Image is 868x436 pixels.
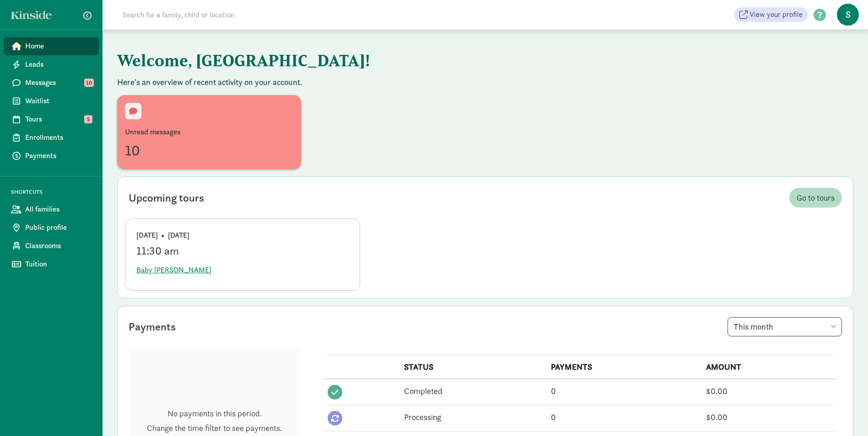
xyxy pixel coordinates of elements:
div: $0.00 [706,411,833,423]
span: Go to tours [797,191,835,204]
div: 0 [551,385,695,397]
p: Here's an overview of recent activity on your account. [117,77,853,88]
h1: Welcome, [GEOGRAPHIC_DATA]! [117,44,570,77]
p: No payments in this period. [147,408,282,419]
span: View your profile [749,9,803,20]
span: Baby [PERSON_NAME] [136,265,211,276]
p: Change the time filter to see payments. [147,423,282,434]
span: Home [25,41,92,52]
a: Home [4,37,99,55]
th: AMOUNT [701,355,838,379]
div: Upcoming tours [129,190,204,206]
button: Baby [PERSON_NAME] [136,261,211,279]
div: $0.00 [706,385,833,397]
span: Messages [25,77,92,88]
div: 10 [125,139,293,161]
div: 0 [551,411,695,423]
a: Unread messages10 [117,95,301,169]
span: Enrollments [25,132,92,143]
a: Payments [4,147,99,165]
a: Enrollments [4,128,99,147]
span: Classrooms [25,240,92,251]
span: Tuition [25,259,92,270]
div: [DATE] • [DATE] [136,230,349,241]
span: Leads [25,59,92,70]
a: Public profile [4,218,99,237]
iframe: Chat Widget [822,392,868,436]
span: 10 [84,79,94,87]
span: Waitlist [25,96,92,106]
span: 5 [84,115,92,123]
th: STATUS [399,355,545,379]
a: Leads [4,55,99,74]
a: Messages 10 [4,74,99,92]
a: Waitlist [4,92,99,110]
span: Public profile [25,222,92,233]
a: Classrooms [4,237,99,255]
span: S [837,4,859,26]
a: Tuition [4,255,99,273]
div: Processing [404,411,540,423]
th: PAYMENTS [545,355,701,379]
div: Completed [404,385,540,397]
input: Search for a family, child or location [117,5,374,24]
span: Tours [25,114,92,125]
span: All families [25,204,92,215]
span: Payments [25,150,92,161]
a: Tours 5 [4,110,99,128]
div: 11:30 am [136,245,349,257]
a: All families [4,200,99,218]
a: Go to tours [789,188,842,207]
a: View your profile [734,7,808,22]
div: Payments [129,319,176,335]
div: Unread messages [125,127,293,138]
